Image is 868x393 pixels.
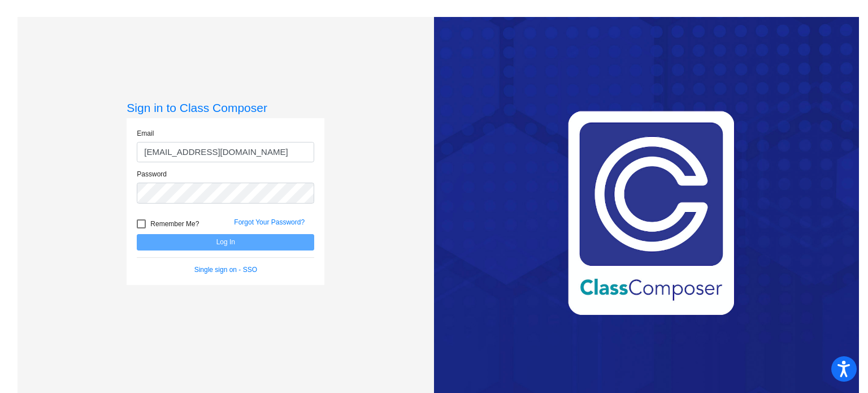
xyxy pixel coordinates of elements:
[137,169,167,179] label: Password
[137,234,314,251] button: Log In
[150,217,199,231] span: Remember Me?
[194,266,257,274] a: Single sign on - SSO
[137,128,154,139] label: Email
[127,101,324,115] h3: Sign in to Class Composer
[234,218,305,226] a: Forgot Your Password?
